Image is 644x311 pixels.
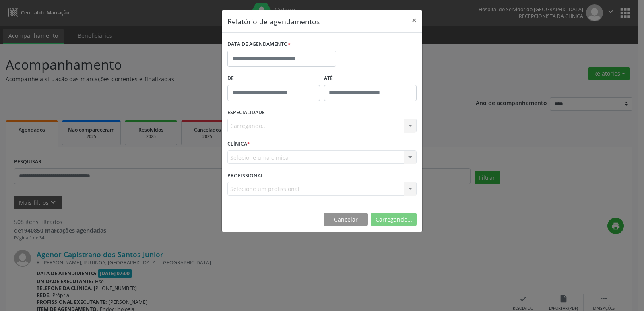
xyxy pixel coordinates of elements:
[324,213,368,227] button: Cancelar
[227,107,265,119] label: ESPECIALIDADE
[371,213,417,227] button: Carregando...
[227,16,320,27] h5: Relatório de agendamentos
[406,10,422,30] button: Close
[227,38,291,51] label: DATA DE AGENDAMENTO
[227,138,250,150] label: CLÍNICA
[227,169,264,182] label: PROFISSIONAL
[227,72,320,85] label: De
[324,72,417,85] label: ATÉ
